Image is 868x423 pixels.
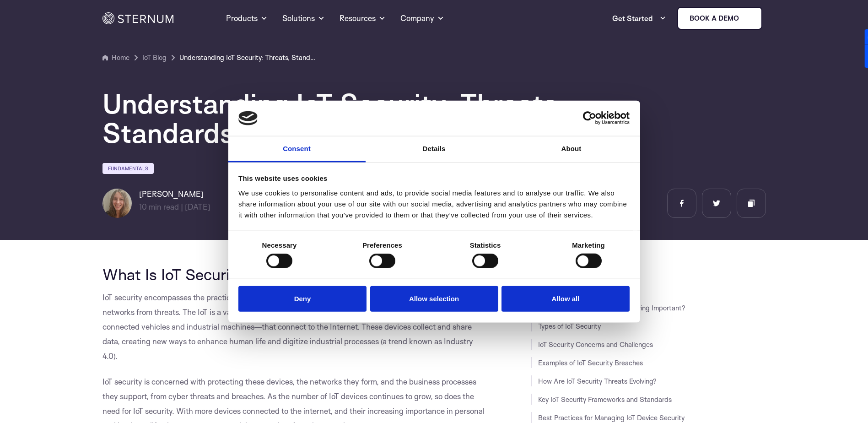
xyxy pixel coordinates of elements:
[531,266,766,273] h3: JUMP TO SECTION
[102,265,251,284] span: What Is IoT Security?
[572,241,605,249] strong: Marketing
[228,136,366,163] a: Consent
[262,241,297,249] strong: Necessary
[677,7,762,30] a: Book a demo
[370,286,498,312] button: Allow selection
[102,163,154,174] a: Fundamentals
[102,89,652,147] h1: Understanding IoT Security: Threats, Standards & Best Practices
[470,241,501,249] strong: Statistics
[226,2,268,35] a: Products
[538,377,657,385] a: How Are IoT Security Threats Evolving?
[142,52,167,63] a: IoT Blog
[102,189,132,218] img: Hadas Spektor
[743,15,750,22] img: sternum iot
[400,2,444,35] a: Company
[102,293,488,361] span: IoT security encompasses the practices and technologies used to safeguard Internet of Things (IoT...
[139,202,183,211] span: min read |
[538,358,643,367] a: Examples of IoT Security Breaches
[139,202,147,211] span: 10
[179,52,317,63] a: Understanding IoT Security: Threats, Standards & Best Practices
[238,111,258,125] img: logo
[362,241,402,249] strong: Preferences
[503,136,640,163] a: About
[612,9,666,27] a: Get Started
[282,2,325,35] a: Solutions
[102,52,129,63] a: Home
[501,286,630,312] button: Allow all
[538,340,653,349] a: IoT Security Concerns and Challenges
[550,111,630,125] a: Usercentrics Cookiebot - opens in a new window
[238,286,367,312] button: Deny
[366,136,503,163] a: Details
[340,2,386,35] a: Resources
[538,322,601,331] a: Types of IoT Security
[238,188,630,221] div: We use cookies to personalise content and ads, to provide social media features and to analyse ou...
[139,189,210,200] h6: [PERSON_NAME]
[538,413,685,422] a: Best Practices for Managing IoT Device Security
[238,173,630,184] div: This website uses cookies
[538,395,672,404] a: Key IoT Security Frameworks and Standards
[185,202,210,211] span: [DATE]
